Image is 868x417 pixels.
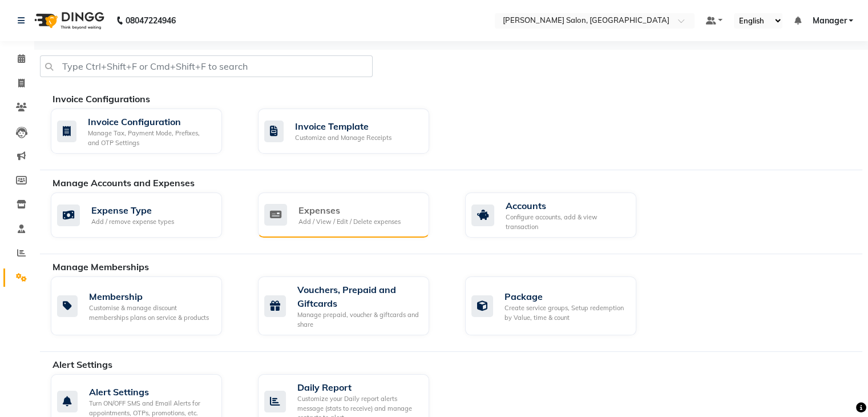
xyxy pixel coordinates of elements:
div: Vouchers, Prepaid and Giftcards [297,283,420,310]
div: Customize and Manage Receipts [295,133,391,143]
div: Manage Tax, Payment Mode, Prefixes, and OTP Settings [88,129,213,147]
div: Membership [89,290,213,303]
div: Expenses [298,203,401,217]
a: AccountsConfigure accounts, add & view transaction [465,193,655,238]
a: Invoice TemplateCustomize and Manage Receipts [258,109,448,154]
div: Package [504,290,627,303]
a: ExpensesAdd / View / Edit / Delete expenses [258,193,448,238]
div: Add / View / Edit / Delete expenses [298,217,401,227]
div: Create service groups, Setup redemption by Value, time & count [504,303,627,322]
div: Expense Type [91,203,174,217]
a: Expense TypeAdd / remove expense types [51,193,241,238]
div: Invoice Configuration [88,115,213,129]
a: MembershipCustomise & manage discount memberships plans on service & products [51,276,241,335]
input: Type Ctrl+Shift+F or Cmd+Shift+F to search [40,55,373,77]
div: Alert Settings [89,385,213,399]
div: Add / remove expense types [91,217,174,227]
div: Customise & manage discount memberships plans on service & products [89,303,213,322]
div: Configure accounts, add & view transaction [506,212,627,231]
b: 08047224946 [126,5,176,37]
a: PackageCreate service groups, Setup redemption by Value, time & count [465,276,655,335]
div: Accounts [506,199,627,212]
span: Manager [812,15,846,27]
img: logo [29,5,107,37]
div: Daily Report [297,380,420,394]
a: Vouchers, Prepaid and GiftcardsManage prepaid, voucher & giftcards and share [258,276,448,335]
div: Invoice Template [295,119,391,133]
a: Invoice ConfigurationManage Tax, Payment Mode, Prefixes, and OTP Settings [51,109,241,154]
div: Manage prepaid, voucher & giftcards and share [297,310,420,329]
